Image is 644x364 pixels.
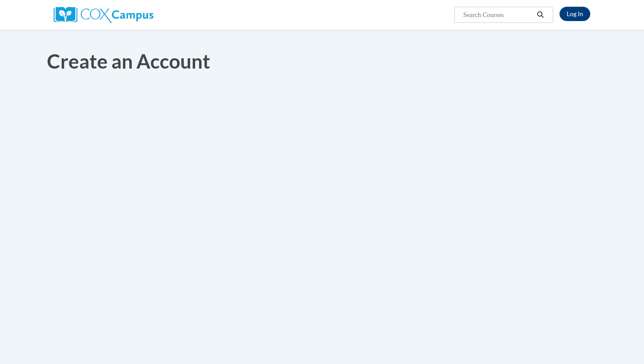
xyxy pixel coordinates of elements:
a: Log In [559,7,590,21]
i:  [537,12,545,18]
input: Search Courses [462,9,534,20]
button: Search [534,9,547,20]
span: Create an Account [47,49,210,73]
a: Cox Campus [54,10,153,18]
img: Cox Campus [54,7,153,23]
